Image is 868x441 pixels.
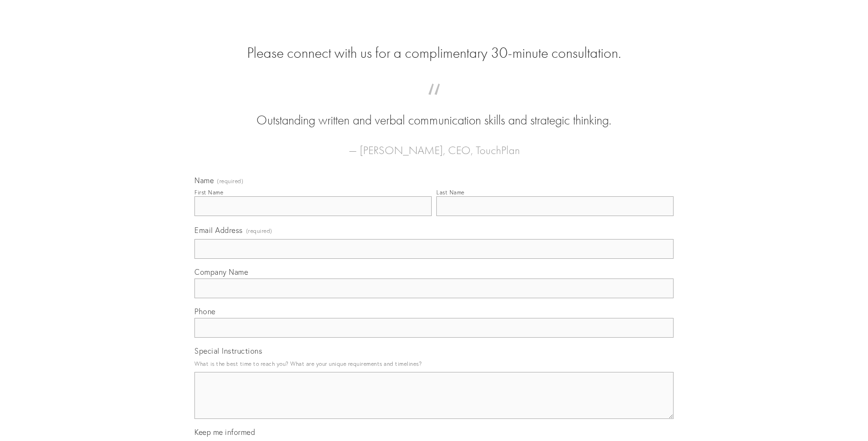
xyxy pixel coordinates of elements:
div: First Name [194,189,223,196]
p: What is the best time to reach you? What are your unique requirements and timelines? [194,357,674,370]
h2: Please connect with us for a complimentary 30-minute consultation. [194,44,674,62]
span: Phone [194,307,216,316]
span: Company Name [194,267,248,277]
div: Last Name [436,189,465,196]
span: Keep me informed [194,427,255,437]
span: (required) [246,224,272,237]
span: Name [194,176,214,185]
span: Special Instructions [194,346,262,356]
span: “ [209,93,659,111]
span: (required) [217,178,243,184]
span: Email Address [194,225,243,235]
figcaption: — [PERSON_NAME], CEO, TouchPlan [209,130,659,160]
blockquote: Outstanding written and verbal communication skills and strategic thinking. [209,93,659,130]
